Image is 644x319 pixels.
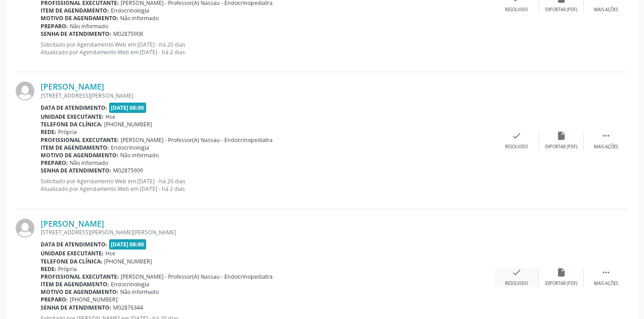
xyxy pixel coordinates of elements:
[601,131,611,141] i: 
[121,136,273,144] span: [PERSON_NAME] - Professor(A) Nassau - Endocrinopediatra
[113,30,143,38] span: M02875908
[120,14,159,22] span: Não informado
[594,7,618,13] div: Mais ações
[505,144,528,150] div: Resolvido
[41,41,494,56] p: Solicitado por Agendamento Web em [DATE] - há 20 dias Atualizado por Agendamento Web em [DATE] - ...
[41,304,111,311] b: Senha de atendimento:
[41,136,119,144] b: Profissional executante:
[41,144,109,151] b: Item de agendamento:
[41,121,102,128] b: Telefone da clínica:
[109,103,147,113] span: [DATE] 08:00
[104,121,152,128] span: [PHONE_NUMBER]
[104,258,152,265] span: [PHONE_NUMBER]
[556,267,566,277] i: insert_drive_file
[512,131,522,141] i: check
[70,22,108,30] span: Não informado
[41,219,104,228] a: [PERSON_NAME]
[109,239,147,250] span: [DATE] 08:00
[120,151,159,159] span: Não informado
[545,280,577,287] div: Exportar (PDF)
[601,267,611,277] i: 
[545,144,577,150] div: Exportar (PDF)
[505,7,528,13] div: Resolvido
[512,267,522,277] i: check
[41,241,107,248] b: Data de atendimento:
[58,128,77,136] span: Própria
[41,273,119,280] b: Profissional executante:
[121,273,273,280] span: [PERSON_NAME] - Professor(A) Nassau - Endocrinopediatra
[105,250,115,257] span: Hse
[16,82,34,100] img: img
[58,265,77,273] span: Própria
[16,219,34,237] img: img
[41,228,494,236] div: [STREET_ADDRESS][PERSON_NAME][PERSON_NAME]
[505,280,528,287] div: Resolvido
[41,104,107,112] b: Data de atendimento:
[70,296,118,303] span: [PHONE_NUMBER]
[41,167,111,174] b: Senha de atendimento:
[594,144,618,150] div: Mais ações
[41,296,68,303] b: Preparo:
[41,7,109,14] b: Item de agendamento:
[41,92,494,99] div: [STREET_ADDRESS][PERSON_NAME]
[41,30,111,38] b: Senha de atendimento:
[111,7,149,14] span: Endocrinologia
[113,167,143,174] span: M02875909
[41,250,104,257] b: Unidade executante:
[41,265,56,273] b: Rede:
[105,113,115,121] span: Hse
[113,304,143,311] span: M02876344
[41,151,118,159] b: Motivo de agendamento:
[41,280,109,288] b: Item de agendamento:
[556,131,566,141] i: insert_drive_file
[545,7,577,13] div: Exportar (PDF)
[594,280,618,287] div: Mais ações
[41,288,118,296] b: Motivo de agendamento:
[41,159,68,167] b: Preparo:
[41,128,56,136] b: Rede:
[41,22,68,30] b: Preparo:
[111,280,149,288] span: Endocrinologia
[120,288,159,296] span: Não informado
[41,82,104,91] a: [PERSON_NAME]
[70,159,108,167] span: Não informado
[41,14,118,22] b: Motivo de agendamento:
[41,258,102,265] b: Telefone da clínica:
[41,177,494,193] p: Solicitado por Agendamento Web em [DATE] - há 20 dias Atualizado por Agendamento Web em [DATE] - ...
[111,144,149,151] span: Endocrinologia
[41,113,104,121] b: Unidade executante:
